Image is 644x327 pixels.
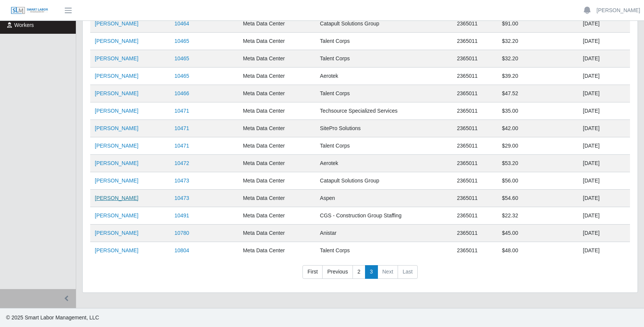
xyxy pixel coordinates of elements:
[238,155,315,172] td: Meta Data Center
[578,207,630,225] td: [DATE]
[315,225,452,242] td: Anistar
[174,73,189,79] a: 10465
[174,90,189,96] a: 10466
[453,137,498,155] td: 2365011
[11,6,49,15] img: SLM Logo
[497,242,578,259] td: $48.00
[14,22,34,28] span: Workers
[95,160,138,166] a: [PERSON_NAME]
[578,242,630,259] td: [DATE]
[174,212,189,219] a: 10491
[453,68,498,85] td: 2365011
[453,102,498,120] td: 2365011
[174,230,189,236] a: 10780
[497,15,578,33] td: $91.00
[497,172,578,190] td: $56.00
[497,225,578,242] td: $45.00
[95,55,138,61] a: [PERSON_NAME]
[6,314,99,321] span: © 2025 Smart Labor Management, LLC
[174,160,189,166] a: 10472
[453,172,498,190] td: 2365011
[238,15,315,33] td: Meta Data Center
[322,265,353,279] a: Previous
[315,137,452,155] td: Talent Corps
[315,33,452,50] td: Talent Corps
[238,137,315,155] td: Meta Data Center
[578,50,630,68] td: [DATE]
[95,143,138,149] a: [PERSON_NAME]
[497,190,578,207] td: $54.60
[365,265,378,279] a: 3
[238,50,315,68] td: Meta Data Center
[453,155,498,172] td: 2365011
[497,207,578,225] td: $22.32
[497,68,578,85] td: $39.20
[238,207,315,225] td: Meta Data Center
[497,50,578,68] td: $32.20
[315,85,452,102] td: Talent Corps
[315,242,452,259] td: Talent Corps
[238,102,315,120] td: Meta Data Center
[174,247,189,253] a: 10804
[315,15,452,33] td: Catapult Solutions Group
[95,195,138,201] a: [PERSON_NAME]
[578,155,630,172] td: [DATE]
[238,33,315,50] td: Meta Data Center
[95,73,138,79] a: [PERSON_NAME]
[174,55,189,61] a: 10465
[95,38,138,44] a: [PERSON_NAME]
[578,33,630,50] td: [DATE]
[95,108,138,114] a: [PERSON_NAME]
[453,33,498,50] td: 2365011
[238,225,315,242] td: Meta Data Center
[578,15,630,33] td: [DATE]
[315,190,452,207] td: Aspen
[174,143,189,149] a: 10471
[238,120,315,137] td: Meta Data Center
[315,155,452,172] td: Aerotek
[497,33,578,50] td: $32.20
[453,190,498,207] td: 2365011
[578,120,630,137] td: [DATE]
[453,225,498,242] td: 2365011
[578,225,630,242] td: [DATE]
[95,247,138,253] a: [PERSON_NAME]
[497,120,578,137] td: $42.00
[453,120,498,137] td: 2365011
[238,68,315,85] td: Meta Data Center
[315,207,452,225] td: CGS - Construction Group Staffing
[315,120,452,137] td: SitePro Solutions
[238,85,315,102] td: Meta Data Center
[174,108,189,114] a: 10471
[315,50,452,68] td: Talent Corps
[578,85,630,102] td: [DATE]
[578,102,630,120] td: [DATE]
[174,38,189,44] a: 10465
[174,20,189,27] a: 10464
[174,178,189,184] a: 10473
[453,15,498,33] td: 2365011
[578,68,630,85] td: [DATE]
[95,90,138,96] a: [PERSON_NAME]
[95,212,138,219] a: [PERSON_NAME]
[95,230,138,236] a: [PERSON_NAME]
[497,85,578,102] td: $47.52
[315,102,452,120] td: Techsource Specialized Services
[95,178,138,184] a: [PERSON_NAME]
[174,125,189,131] a: 10471
[597,6,640,14] a: [PERSON_NAME]
[238,242,315,259] td: Meta Data Center
[302,265,323,279] a: First
[315,172,452,190] td: Catapult Solutions Group
[453,242,498,259] td: 2365011
[497,137,578,155] td: $29.00
[353,265,365,279] a: 2
[315,68,452,85] td: Aerotek
[497,102,578,120] td: $35.00
[578,172,630,190] td: [DATE]
[453,207,498,225] td: 2365011
[453,85,498,102] td: 2365011
[238,172,315,190] td: Meta Data Center
[174,195,189,201] a: 10473
[453,50,498,68] td: 2365011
